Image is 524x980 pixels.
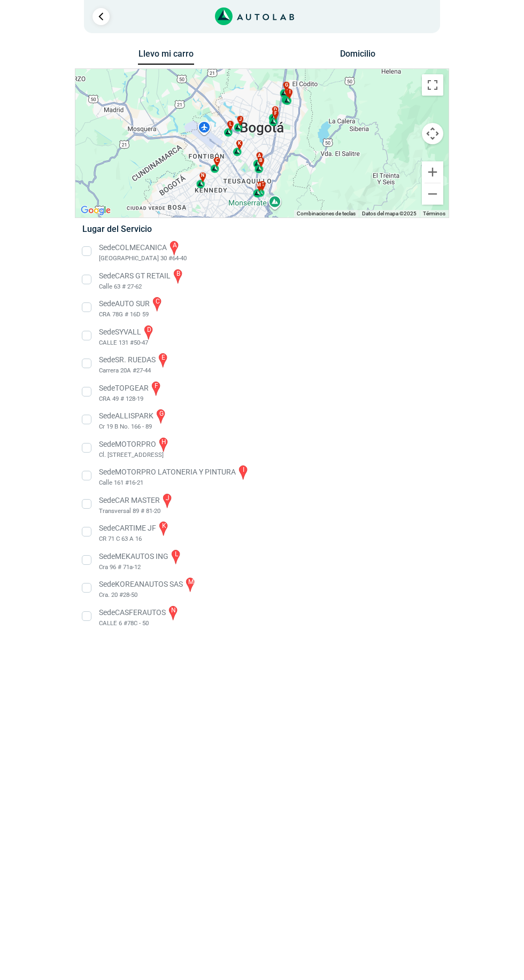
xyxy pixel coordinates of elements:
span: a [258,152,261,160]
button: Llevo mi carro [138,49,194,65]
span: m [257,182,261,189]
button: Combinaciones de teclas [297,210,356,217]
span: Datos del mapa ©2025 [362,211,417,216]
span: j [239,116,242,123]
a: Términos (se abre en una nueva pestaña) [423,211,445,216]
span: i [289,89,291,96]
button: Controles de visualización del mapa [422,123,443,144]
span: h [286,88,289,96]
button: Reducir [422,183,443,205]
span: n [201,172,204,180]
button: Ampliar [422,161,443,183]
span: g [285,82,288,89]
span: b [259,157,263,165]
button: Domicilio [330,49,386,64]
a: Abre esta zona en Google Maps (se abre en una nueva ventana) [78,204,113,217]
span: f [274,110,277,118]
span: e [261,181,264,189]
button: Cambiar a la vista en pantalla completa [422,74,443,96]
span: l [229,121,232,128]
span: d [274,106,277,114]
a: Ir al paso anterior [93,8,110,25]
a: Link al sitio de autolab [215,11,295,21]
span: k [238,140,241,147]
h5: Lugar del Servicio [82,224,441,234]
img: Google [78,204,113,217]
span: c [215,157,219,165]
